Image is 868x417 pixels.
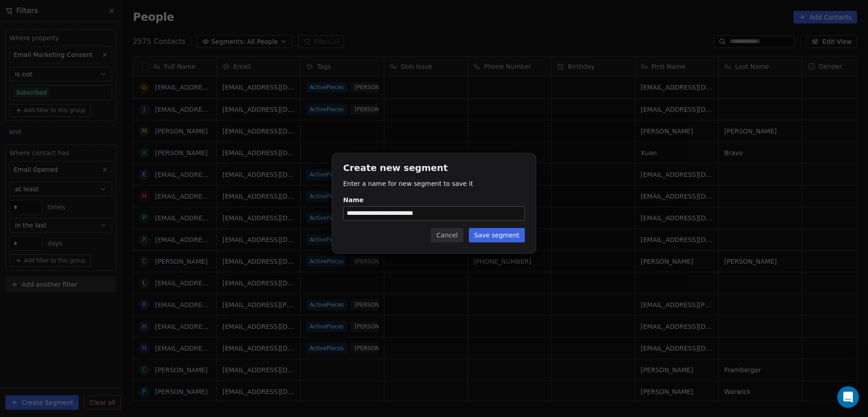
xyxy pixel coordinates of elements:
div: Name [343,195,525,204]
button: Save segment [469,228,525,242]
input: Name [344,207,524,220]
button: Cancel [431,228,463,242]
p: Enter a name for new segment to save it [343,179,525,188]
h1: Create new segment [343,164,525,174]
